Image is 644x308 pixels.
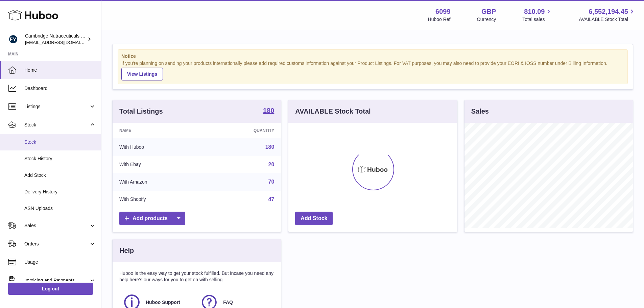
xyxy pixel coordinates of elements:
[522,7,552,23] a: 810.09 Total sales
[265,144,275,150] a: 180
[25,40,99,45] span: [EMAIL_ADDRESS][DOMAIN_NAME]
[113,156,205,173] td: With Ebay
[435,7,451,16] strong: 6099
[24,222,89,229] span: Sales
[268,162,275,167] a: 20
[24,189,96,195] span: Delivery History
[263,107,274,115] a: 180
[113,138,205,156] td: With Huboo
[8,283,93,295] a: Log out
[589,7,628,16] span: 6,552,194.45
[268,179,275,185] a: 70
[119,270,274,283] p: Huboo is the easy way to get your stock fulfilled. But incase you need any help here's our ways f...
[24,85,96,92] span: Dashboard
[146,299,180,306] span: Huboo Support
[24,103,89,110] span: Listings
[24,277,89,284] span: Invoicing and Payments
[24,139,96,145] span: Stock
[481,7,496,16] strong: GBP
[24,241,89,247] span: Orders
[268,196,275,202] a: 47
[522,16,552,23] span: Total sales
[119,246,134,255] h3: Help
[113,191,205,208] td: With Shopify
[24,259,96,265] span: Usage
[428,16,451,23] div: Huboo Ref
[579,16,636,23] span: AVAILABLE Stock Total
[24,172,96,179] span: Add Stock
[524,7,545,16] span: 810.09
[113,123,205,138] th: Name
[295,107,371,116] h3: AVAILABLE Stock Total
[121,60,624,80] div: If you're planning on sending your products internationally please add required customs informati...
[24,122,89,128] span: Stock
[113,173,205,191] td: With Amazon
[471,107,489,116] h3: Sales
[119,212,185,226] a: Add products
[24,67,96,73] span: Home
[579,7,636,23] a: 6,552,194.45 AVAILABLE Stock Total
[263,107,274,114] strong: 180
[24,205,96,212] span: ASN Uploads
[295,212,333,226] a: Add Stock
[205,123,281,138] th: Quantity
[477,16,496,23] div: Currency
[25,33,86,46] div: Cambridge Nutraceuticals Ltd
[8,34,18,44] img: huboo@camnutra.com
[223,299,233,306] span: FAQ
[121,68,163,80] a: View Listings
[121,53,624,60] strong: Notice
[24,156,96,162] span: Stock History
[119,107,163,116] h3: Total Listings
